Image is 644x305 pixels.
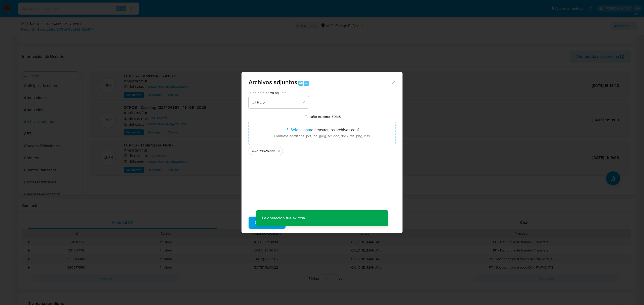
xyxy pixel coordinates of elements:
[294,217,310,228] span: Cancelar
[249,217,286,229] button: Subir archivo
[250,91,310,94] span: Tipo de archivo adjunto
[249,96,309,108] button: OTROS
[249,145,395,155] ul: Archivos seleccionados
[276,148,282,154] button: Eliminar UAF #1325.pdf
[255,217,279,228] span: Subir archivo
[305,114,341,119] label: Tamaño máximo: 50MB
[252,100,301,105] span: OTROS
[256,210,311,226] p: La operación fue exitosa
[269,148,275,154] span: .pdf
[391,80,396,84] button: Cerrar
[252,148,269,154] span: UAF #1325
[305,81,307,85] span: a
[249,78,297,86] span: Archivos adjuntos
[299,81,303,85] span: Alt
